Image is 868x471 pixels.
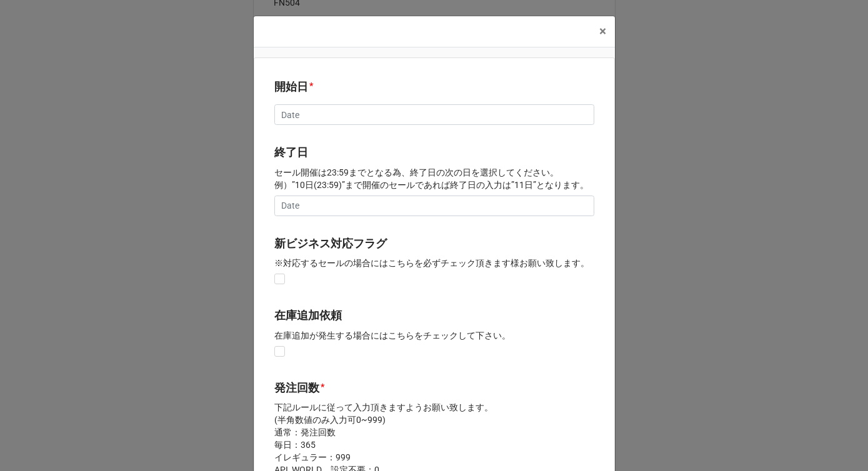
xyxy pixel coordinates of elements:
span: × [599,24,606,39]
p: 在庫追加が発生する場合にはこちらをチェックして下さい。 [274,329,594,342]
label: 開始日 [274,78,308,96]
input: Date [274,104,594,126]
input: Date [274,196,594,217]
label: 発注回数 [274,379,319,397]
label: 新ビジネス対応フラグ [274,235,387,252]
p: ※対応するセールの場合にはこちらを必ずチェック頂きます様お願い致します。 [274,257,594,269]
p: セール開催は23:59までとなる為、終了日の次の日を選択してください。 例）”10日(23:59)”まで開催のセールであれば終了日の入力は”11日”となります。 [274,166,594,191]
label: 在庫追加依頼 [274,307,342,324]
label: 終了日 [274,144,308,161]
